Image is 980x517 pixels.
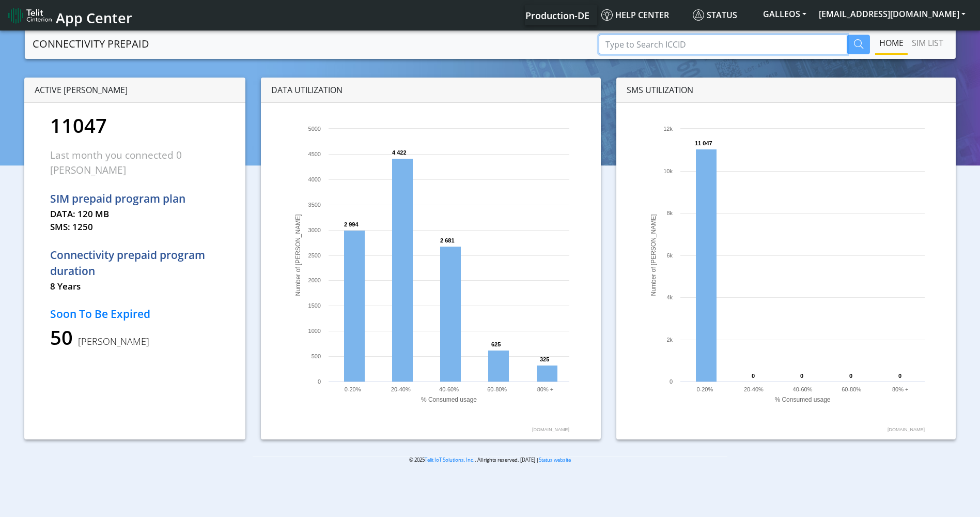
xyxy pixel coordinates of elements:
text: 80% + [892,386,909,392]
text: 4000 [308,176,321,183]
a: Telit IoT Solutions, Inc. [425,457,475,463]
text: 0 [898,373,901,379]
a: App Center [8,4,131,26]
p: SIM prepaid program plan [50,191,220,207]
text: 40-60% [792,386,812,392]
text: 0 [318,378,321,385]
text: 500 [312,353,321,359]
text: 80% + [537,386,554,392]
a: Your current platform instance [525,5,589,25]
text: 12k [663,126,673,132]
text: % Consumed usage [774,396,830,403]
text: 0 [800,373,803,379]
a: Home [875,33,908,53]
text: Number of [PERSON_NAME] [650,214,657,296]
p: © 2025 . All rights reserved. [DATE] | [253,456,727,464]
text: 4 422 [392,149,407,156]
text: 325 [540,356,549,362]
div: SMS UTILIZATION [616,78,956,103]
text: % Consumed usage [421,396,477,403]
span: Status [693,9,737,21]
a: Status website [539,457,571,463]
span: Production-DE [525,9,589,22]
p: SMS: 1250 [50,220,220,234]
text: 2k [666,337,673,343]
p: 8 Years [50,280,220,293]
span: Help center [601,9,669,21]
p: Soon To Be Expired [50,306,220,323]
text: 2 994 [344,221,359,227]
text: 3500 [308,202,321,208]
text: 0-20% [696,386,713,392]
text: 40-60% [439,386,459,392]
button: [EMAIL_ADDRESS][DOMAIN_NAME] [813,5,972,23]
input: Type to Search ICCID [599,35,847,54]
text: [DOMAIN_NAME] [532,427,569,432]
text: 5000 [308,126,321,132]
text: 6k [666,252,673,258]
p: Connectivity prepaid program duration [50,247,220,280]
div: DATA UTILIZATION [261,78,601,103]
text: 2000 [308,277,321,283]
p: Last month you connected 0 [PERSON_NAME] [50,148,220,177]
text: 60-80% [487,386,507,392]
text: Number of [PERSON_NAME] [294,214,302,296]
text: 20-40% [744,386,764,392]
text: 0 [752,373,755,379]
img: logo-telit-cinterion-gw-new.png [8,7,52,24]
p: 11047 [50,111,220,140]
p: 50 [50,323,220,352]
text: 4k [666,294,673,300]
img: knowledge.svg [601,9,613,21]
text: 8k [666,210,673,216]
text: 1500 [308,302,321,309]
span: [PERSON_NAME] [73,335,149,347]
text: 4500 [308,151,321,157]
text: 0 [849,373,852,379]
text: 2 681 [440,237,455,244]
button: GALLEOS [757,5,813,23]
a: SIM LIST [908,33,947,53]
text: 1000 [308,328,321,334]
text: 625 [491,341,501,347]
text: 11 047 [695,140,712,146]
span: App Center [56,8,132,27]
text: 10k [663,168,673,174]
text: 0 [670,378,673,385]
p: DATA: 120 MB [50,207,220,221]
text: 3000 [308,227,321,233]
text: [DOMAIN_NAME] [888,427,925,432]
a: Status [689,5,757,25]
text: 0-20% [345,386,361,392]
text: 60-80% [842,386,861,392]
div: ACTIVE [PERSON_NAME] [24,78,245,103]
text: 2500 [308,252,321,258]
a: Help center [597,5,689,25]
img: status.svg [693,9,704,21]
text: 20-40% [391,386,411,392]
a: CONNECTIVITY PREPAID [33,34,149,54]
